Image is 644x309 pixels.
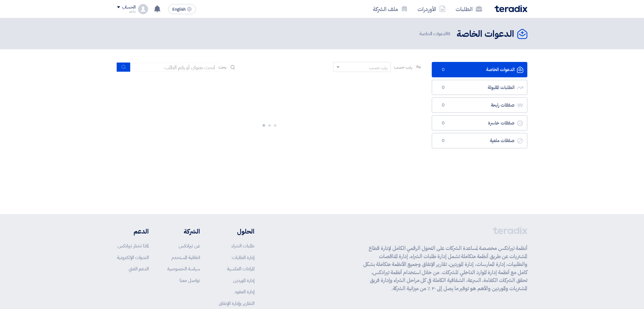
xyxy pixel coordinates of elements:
[457,28,514,40] h2: الدعوات الخاصة
[130,63,219,72] input: ابحث بعنوان أو رقم الطلب
[432,133,527,148] a: صفقات ملغية0
[432,115,527,131] a: صفقات خاسرة0
[172,7,186,12] span: English
[447,30,450,37] span: 0
[219,227,254,236] li: الحلول
[363,244,527,292] p: أنظمة تيرادكس مخصصة لمساعدة الشركات على التحول الرقمي الكامل لإدارة قطاع المشتريات عن طريق أنظمة ...
[168,4,196,14] button: English
[440,67,447,73] span: 0
[232,254,254,261] a: إدارة الطلبات
[117,10,136,13] div: ماجد
[394,64,412,70] span: رتب حسب
[495,5,527,12] img: Teradix logo
[122,5,136,10] div: الحساب
[440,85,447,91] span: 0
[432,80,527,95] a: الطلبات المقبولة0
[419,30,452,37] span: الدعوات الخاصة
[451,2,487,16] a: الطلبات
[432,97,527,113] a: صفقات رابحة0
[233,277,254,284] a: إدارة الموردين
[167,265,200,272] a: سياسة الخصوصية
[117,254,149,261] a: الندوات الإلكترونية
[138,4,148,14] img: profile_test.png
[167,227,200,236] li: الشركة
[171,254,200,261] a: اتفاقية المستخدم
[179,242,200,249] a: عن تيرادكس
[219,300,254,307] a: التقارير وإدارة الإنفاق
[440,138,447,144] span: 0
[368,2,413,16] a: ملف الشركة
[129,265,149,272] a: الدعم الفني
[440,102,447,108] span: 0
[180,277,200,284] a: تواصل معنا
[235,288,254,295] a: إدارة العقود
[231,242,254,249] a: طلبات الشراء
[432,62,527,77] a: الدعوات الخاصة0
[440,120,447,126] span: 0
[117,227,149,236] li: الدعم
[219,64,227,70] span: بحث
[413,2,451,16] a: الأوردرات
[118,242,149,249] a: لماذا تختار تيرادكس
[227,265,254,272] a: المزادات العكسية
[369,64,387,71] div: رتب حسب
